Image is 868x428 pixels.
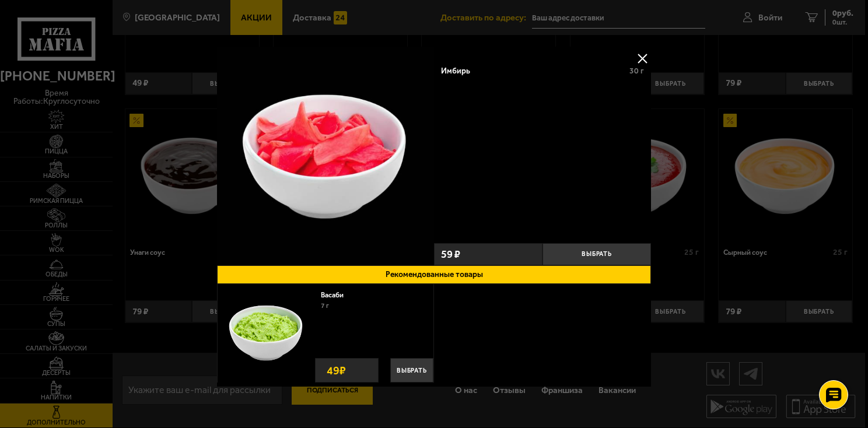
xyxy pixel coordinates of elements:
img: Имбирь [217,47,434,264]
span: 30 г [629,66,644,76]
div: Имбирь [441,66,621,76]
a: Имбирь [217,47,434,265]
strong: 49 ₽ [324,359,349,382]
a: Васаби [321,290,353,299]
span: 7 г [321,301,329,310]
button: Выбрать [542,243,651,265]
span: 59 ₽ [441,249,460,260]
button: Выбрать [390,358,433,383]
button: Рекомендованные товары [217,265,651,284]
